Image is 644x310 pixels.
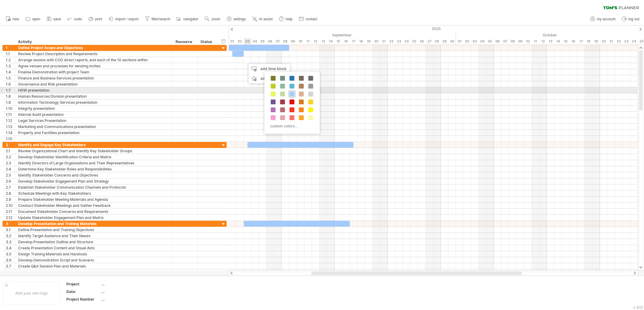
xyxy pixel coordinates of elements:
[18,209,169,214] div: Document Stakeholder Concerns and Requirements
[6,239,15,245] div: 3.3
[577,38,585,45] div: Friday, 17 October 2025
[600,38,608,45] div: Monday, 20 October 2025
[18,130,169,136] div: Property and Facilities presentation
[18,63,169,69] div: Agree venues and processes for sending invites
[229,32,456,38] div: September 2025
[18,233,169,239] div: Identify Target Audience and Their Needs
[6,178,15,184] div: 2.6
[6,209,15,214] div: 2.11
[6,130,15,136] div: 1.14
[6,269,15,275] div: 3.8
[18,81,169,87] div: Governance and Risk presentation
[18,106,169,111] div: Integrity presentation
[259,17,273,21] span: AI assist
[297,38,304,45] div: Wednesday, 10 September 2025
[494,38,501,45] div: Monday, 6 October 2025
[6,124,15,130] div: 1.13
[18,178,169,184] div: Develop Stakeholder Engagement Plan and Strategy
[18,112,169,117] div: Internal Audit presentation
[464,38,471,45] div: Thursday, 2 October 2025
[6,197,15,202] div: 2.9
[18,51,169,57] div: Review Project Description and Requirements
[236,38,244,45] div: Tuesday, 2 September 2025
[6,251,15,257] div: 3.5
[18,93,169,99] div: Human Resources Division presentation
[18,184,169,190] div: Establish Stakeholder Communication Channels and Protocols
[6,154,15,160] div: 2.2
[441,38,448,45] div: Monday, 29 September 2025
[6,172,15,178] div: 2.5
[66,297,100,302] div: Project Number
[623,38,630,45] div: Thursday, 23 October 2025
[418,38,426,45] div: Friday, 26 September 2025
[304,38,312,45] div: Thursday, 11 September 2025
[6,99,15,105] div: 1.9
[426,38,433,45] div: Saturday, 27 September 2025
[555,38,562,45] div: Tuesday, 14 October 2025
[18,87,169,93] div: HSW presentation
[18,251,169,257] div: Design Training Materials and Handouts
[6,93,15,99] div: 1.8
[335,38,342,45] div: Monday, 15 September 2025
[395,38,403,45] div: Tuesday, 23 September 2025
[6,215,15,221] div: 2.12
[95,17,102,21] span: print
[18,221,169,227] div: Develop Presentation and Training Materials
[18,215,169,221] div: Update Stakeholder Engagement Plan and Matrix
[152,17,170,21] span: filter/search
[32,17,40,21] span: open
[176,39,194,45] div: Resource
[53,17,61,21] span: save
[244,38,251,45] div: Wednesday, 3 September 2025
[107,15,140,23] a: import / export
[312,38,320,45] div: Friday, 12 September 2025
[327,38,335,45] div: Sunday, 14 September 2025
[249,64,290,74] div: add time block
[18,239,169,245] div: Develop Presentation Outline and Structure
[411,38,418,45] div: Thursday, 25 September 2025
[562,38,570,45] div: Wednesday, 15 October 2025
[115,17,139,21] span: import / export
[297,15,319,23] a: contact
[6,257,15,263] div: 3.6
[6,69,15,75] div: 1.4
[274,38,282,45] div: Sunday, 7 September 2025
[524,38,532,45] div: Friday, 10 October 2025
[282,38,289,45] div: Monday, 8 September 2025
[87,15,104,23] a: print
[403,38,411,45] div: Wednesday, 24 September 2025
[620,15,641,23] a: log out
[225,15,248,23] a: settings
[4,15,21,23] a: new
[3,282,60,305] div: Add your own logo
[267,122,315,130] div: custom colors...
[350,38,357,45] div: Wednesday, 17 September 2025
[18,57,169,63] div: Arrange session with COO direct reports, and each of the 10 sections within
[471,38,479,45] div: Friday, 3 October 2025
[6,106,15,111] div: 1.10
[6,233,15,239] div: 3.2
[18,269,169,275] div: Develop Contact Information and Support Materials
[6,45,15,51] div: 1
[101,281,152,287] div: ....
[200,39,214,45] div: Status
[532,38,539,45] div: Saturday, 11 October 2025
[18,148,169,154] div: Review Organizational Chart and Identify Key Stakeholder Groups
[6,190,15,196] div: 2.8
[101,289,152,294] div: ....
[6,184,15,190] div: 2.7
[6,203,15,208] div: 2.10
[6,160,15,166] div: 2.3
[211,17,220,21] span: zoom
[18,99,169,105] div: Information Technology Services presentation
[608,38,615,45] div: Tuesday, 21 October 2025
[18,263,169,269] div: Create Q&A Session Plan and Materials
[6,221,15,227] div: 3
[597,17,615,21] span: my account
[18,69,169,75] div: Finalise Demonstration with project Team
[630,38,638,45] div: Friday, 24 October 2025
[45,15,63,23] a: save
[6,166,15,172] div: 2.4
[143,15,172,23] a: filter/search
[306,17,317,21] span: contact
